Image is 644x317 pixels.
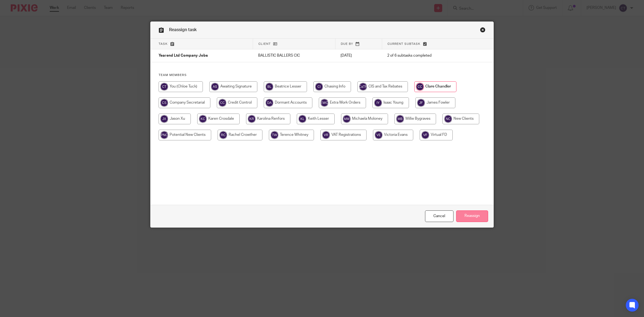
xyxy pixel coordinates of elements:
span: Due by [341,42,353,45]
p: [DATE] [341,53,376,58]
p: BALLISTIC BALLERS CIC [258,53,330,58]
a: Close this dialog window [425,210,453,222]
span: Yearend Ltd Company Jobs [159,54,208,58]
a: Close this dialog window [480,27,485,34]
span: Current subtask [387,42,420,45]
h4: Team members [159,73,485,77]
span: Task [159,42,168,45]
input: Reassign [456,210,488,222]
span: Client [258,42,271,45]
td: 2 of 6 subtasks completed [382,49,468,62]
span: Reassign task [169,28,197,32]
